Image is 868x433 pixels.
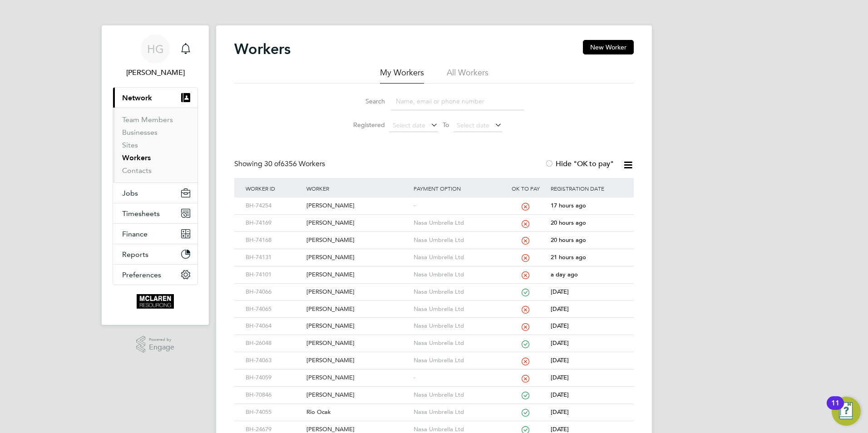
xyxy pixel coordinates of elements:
div: Worker ID [243,178,304,199]
button: Open Resource Center, 11 new notifications [832,397,861,426]
div: Nasa Umbrella Ltd [411,284,503,300]
span: Jobs [122,189,138,197]
div: BH-74066 [243,284,304,300]
h2: Workers [234,40,291,58]
div: [PERSON_NAME] [304,301,411,318]
a: BH-74063[PERSON_NAME]Nasa Umbrella Ltd[DATE] [243,352,625,359]
label: Search [344,97,385,105]
div: - [411,197,503,214]
span: [DATE] [551,305,569,313]
label: Registered [344,121,385,129]
input: Name, email or phone number [391,93,524,110]
div: [PERSON_NAME] [304,352,411,369]
span: a day ago [551,271,578,278]
div: BH-74131 [243,249,304,266]
div: BH-74063 [243,352,304,369]
a: BH-74131[PERSON_NAME]Nasa Umbrella Ltd21 hours ago [243,249,625,256]
a: Businesses [122,128,158,137]
div: [PERSON_NAME] [304,215,411,231]
div: Nasa Umbrella Ltd [411,387,503,403]
span: Reports [122,250,148,259]
div: Showing [234,159,327,169]
div: Rio Ocak [304,404,411,421]
div: Nasa Umbrella Ltd [411,352,503,369]
div: - [411,369,503,386]
div: Nasa Umbrella Ltd [411,266,503,283]
button: Network [113,88,197,108]
a: Powered byEngage [136,336,175,353]
span: 6356 Workers [264,159,325,168]
span: 20 hours ago [551,236,586,244]
div: [PERSON_NAME] [304,266,411,283]
button: Jobs [113,183,197,203]
div: BH-74059 [243,369,304,386]
div: Worker [304,178,411,199]
div: Nasa Umbrella Ltd [411,404,503,421]
span: 17 hours ago [551,202,586,209]
div: Payment Option [411,178,503,199]
a: BH-74101[PERSON_NAME]Nasa Umbrella Ltda day ago [243,266,625,274]
nav: Main navigation [102,25,209,325]
button: Reports [113,244,197,264]
a: BH-74168[PERSON_NAME]Nasa Umbrella Ltd20 hours ago [243,231,625,239]
a: BH-74064[PERSON_NAME]Nasa Umbrella Ltd[DATE] [243,317,625,325]
div: [PERSON_NAME] [304,387,411,403]
span: Engage [149,344,174,351]
span: Network [122,93,152,102]
span: 30 of [264,159,281,168]
button: New Worker [583,40,634,54]
a: BH-74066[PERSON_NAME]Nasa Umbrella Ltd[DATE] [243,283,625,291]
div: BH-74168 [243,232,304,249]
a: BH-74169[PERSON_NAME]Nasa Umbrella Ltd20 hours ago [243,214,625,222]
div: Registration Date [548,178,625,199]
span: Timesheets [122,209,160,218]
a: BH-74065[PERSON_NAME]Nasa Umbrella Ltd[DATE] [243,300,625,308]
button: Timesheets [113,203,197,223]
span: To [440,119,452,131]
span: [DATE] [551,288,569,295]
div: BH-26048 [243,335,304,352]
span: Powered by [149,336,174,344]
div: [PERSON_NAME] [304,284,411,300]
button: Preferences [113,265,197,285]
div: Nasa Umbrella Ltd [411,249,503,266]
span: HG [147,43,164,55]
span: [DATE] [551,374,569,381]
div: [PERSON_NAME] [304,232,411,249]
span: Select date [393,121,425,129]
a: BH-26048[PERSON_NAME]Nasa Umbrella Ltd[DATE] [243,335,625,342]
a: Sites [122,141,138,149]
li: My Workers [380,67,424,84]
div: BH-74055 [243,404,304,421]
div: Nasa Umbrella Ltd [411,335,503,352]
span: [DATE] [551,391,569,399]
a: BH-74059[PERSON_NAME]-[DATE] [243,369,625,377]
div: Nasa Umbrella Ltd [411,318,503,335]
div: Nasa Umbrella Ltd [411,215,503,231]
div: BH-70846 [243,387,304,403]
a: HG[PERSON_NAME] [113,34,198,78]
a: Contacts [122,166,152,175]
div: 11 [831,403,839,415]
span: 20 hours ago [551,219,586,226]
div: BH-74065 [243,301,304,318]
div: Nasa Umbrella Ltd [411,232,503,249]
div: Nasa Umbrella Ltd [411,301,503,318]
span: Preferences [122,271,161,279]
div: BH-74169 [243,215,304,231]
a: Workers [122,153,151,162]
img: mclaren-logo-retina.png [137,294,173,309]
div: [PERSON_NAME] [304,197,411,214]
div: [PERSON_NAME] [304,249,411,266]
a: BH-74254[PERSON_NAME]-17 hours ago [243,197,625,205]
span: Finance [122,230,148,238]
div: BH-74101 [243,266,304,283]
li: All Workers [447,67,488,84]
div: [PERSON_NAME] [304,369,411,386]
div: BH-74064 [243,318,304,335]
div: [PERSON_NAME] [304,318,411,335]
span: Harry Gelb [113,67,198,78]
label: Hide "OK to pay" [545,159,614,168]
div: [PERSON_NAME] [304,335,411,352]
a: Team Members [122,115,173,124]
